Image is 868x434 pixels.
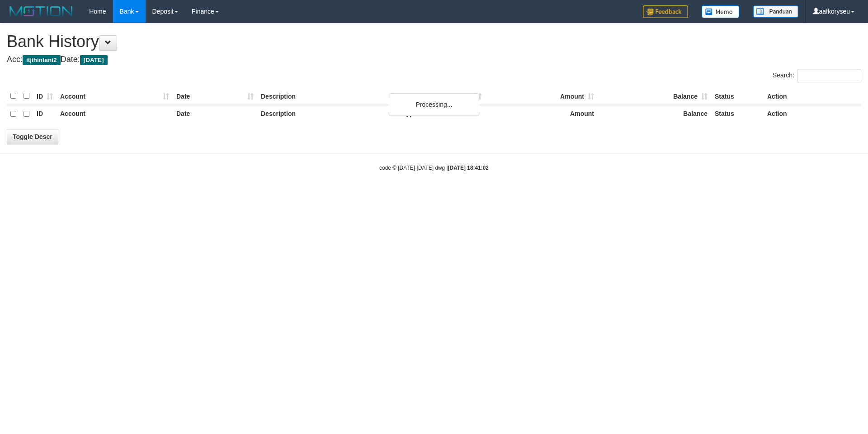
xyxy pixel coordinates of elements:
[711,87,764,105] th: Status
[257,87,399,105] th: Description
[379,165,489,171] small: code © [DATE]-[DATE] dwg |
[389,93,479,116] div: Processing...
[598,105,711,123] th: Balance
[764,87,861,105] th: Action
[485,105,598,123] th: Amount
[7,5,75,18] img: MOTION_logo.png
[643,5,688,18] img: Feedback.jpg
[33,105,57,123] th: ID
[33,87,57,105] th: ID
[598,87,711,105] th: Balance
[173,87,257,105] th: Date
[173,105,257,123] th: Date
[399,87,485,105] th: Type
[57,105,173,123] th: Account
[764,105,861,123] th: Action
[257,105,399,123] th: Description
[797,69,861,82] input: Search:
[57,87,173,105] th: Account
[753,5,798,18] img: panduan.png
[448,165,489,171] strong: [DATE] 18:41:02
[485,87,598,105] th: Amount
[702,5,740,18] img: Button%20Memo.svg
[7,129,58,144] a: Toggle Descr
[80,55,108,65] span: [DATE]
[7,55,861,64] h4: Acc: Date:
[711,105,764,123] th: Status
[773,69,861,82] label: Search:
[23,55,61,65] span: itjihintani2
[7,33,861,51] h1: Bank History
